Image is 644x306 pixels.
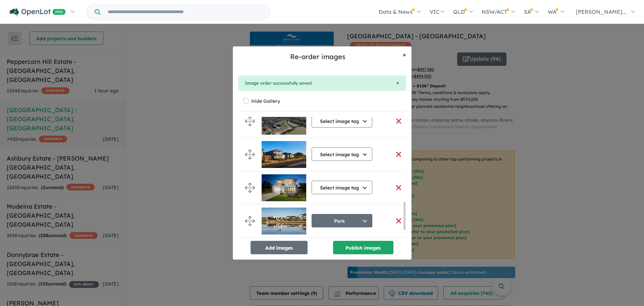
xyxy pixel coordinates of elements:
[262,141,306,168] img: Manor%20Lakes%20Estate%20-%20Manor%20Lakes___1700696570_1.jpg
[245,216,255,226] img: drag.svg
[251,96,280,106] label: Hide Gallery
[245,116,255,126] img: drag.svg
[396,80,399,86] button: Close
[312,147,372,161] button: Select image tag
[576,8,626,15] span: [PERSON_NAME]...
[10,8,66,16] img: Openlot PRO Logo White
[312,214,372,227] button: Park
[238,76,406,91] div: Image order successfully saved
[238,52,397,62] h5: Re-order images
[262,174,306,201] img: Manor%20Lakes%20Estate%20-%20Manor%20Lakes___1700696571.jpg
[312,114,372,128] button: Select image tag
[102,5,269,19] input: Try estate name, suburb, builder or developer
[251,241,308,254] button: Add images
[403,51,406,58] span: ×
[245,183,255,193] img: drag.svg
[333,241,393,254] button: Publish images
[396,79,399,86] span: ×
[262,108,306,135] img: Manor%20Lakes%20Estate%20-%20Manor%20Lakes___1700696570_0.jpg
[262,208,306,234] img: Manor%20Lakes%20Estate%20-%20Manor%20Lakes___1700696572.jpg
[245,149,255,160] img: drag.svg
[312,181,372,194] button: Select image tag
